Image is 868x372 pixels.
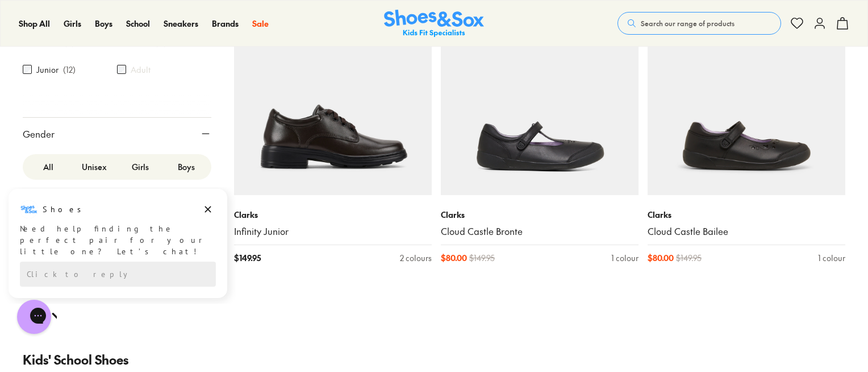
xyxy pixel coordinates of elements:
[648,209,845,221] p: Clarks
[400,252,432,264] div: 2 colours
[20,75,216,100] div: Reply to the campaigns
[384,10,484,38] img: SNS_Logo_Responsive.svg
[648,225,845,238] a: Cloud Castle Bailee
[23,118,211,150] button: Gender
[676,252,702,264] span: $ 149.95
[164,18,198,29] span: Sneakers
[126,18,150,30] a: School
[9,2,227,111] div: Campaign message
[25,156,71,177] label: All
[163,156,209,177] label: Boys
[131,63,151,75] label: Adult
[164,18,198,30] a: Sneakers
[117,156,163,177] label: Girls
[648,252,674,264] span: $ 80.00
[23,350,845,369] p: Kids' School Shoes
[818,252,845,264] div: 1 colour
[200,14,216,30] button: Dismiss campaign
[441,225,639,238] a: Cloud Castle Bronte
[252,18,269,30] a: Sale
[19,18,50,30] a: Shop All
[469,252,495,264] span: $ 149.95
[64,18,81,30] a: Girls
[126,18,150,29] span: School
[234,225,432,238] a: Infinity Junior
[43,16,87,28] h3: Shoes
[234,252,261,264] span: $ 149.95
[212,18,239,29] span: Brands
[95,18,112,30] a: Boys
[641,18,735,28] span: Search our range of products
[9,13,227,70] div: Message from Shoes. Need help finding the perfect pair for your little one? Let’s chat!
[611,252,639,264] div: 1 colour
[384,10,484,38] a: Shoes & Sox
[617,12,781,35] button: Search our range of products
[71,156,117,177] label: Unisex
[20,13,38,31] img: Shoes logo
[11,296,57,338] iframe: Gorgias live chat messenger
[441,209,639,221] p: Clarks
[441,252,467,264] span: $ 80.00
[23,127,55,140] span: Gender
[234,209,432,221] p: Clarks
[212,18,239,30] a: Brands
[36,63,59,75] label: Junior
[252,18,269,29] span: Sale
[64,18,81,29] span: Girls
[95,18,112,29] span: Boys
[19,18,50,29] span: Shop All
[20,36,216,70] div: Need help finding the perfect pair for your little one? Let’s chat!
[63,63,76,75] p: ( 12 )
